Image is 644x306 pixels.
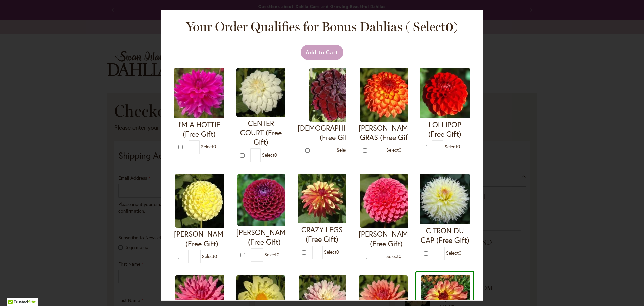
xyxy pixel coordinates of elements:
span: Select [445,143,460,150]
span: Select [201,143,216,150]
span: 0 [277,251,279,258]
span: 0 [214,253,217,259]
h4: LOLLIPOP (Free Gift) [420,120,470,139]
span: 0 [459,250,461,256]
span: 0 [399,253,401,259]
span: Select [446,250,461,256]
img: I'M A HOTTIE (Free Gift) [174,68,224,118]
img: REBECCA LYNN (Free Gift) [360,174,413,228]
img: LOLLIPOP (Free Gift) [420,68,470,118]
h4: [PERSON_NAME] (Free Gift) [236,228,292,247]
h4: CRAZY LEGS (Free Gift) [298,225,346,244]
img: MARDY GRAS (Free Gift) [360,68,413,122]
img: VOODOO (Free Gift) [309,68,363,122]
img: CENTER COURT (Free Gift) [236,68,285,117]
iframe: Launch Accessibility Center [5,282,24,301]
span: Select [202,253,217,259]
span: 0 [457,143,460,150]
span: Select [264,251,279,258]
span: Select [262,151,277,158]
h4: [DEMOGRAPHIC_DATA] (Free Gift) [298,123,374,142]
span: 0 [445,19,453,34]
span: 0 [399,147,401,153]
img: NETTIE (Free Gift) [175,174,229,228]
span: Select [324,248,339,255]
img: CRAZY LEGS (Free Gift) [298,174,346,223]
h4: CENTER COURT (Free Gift) [236,119,285,147]
h4: I'M A HOTTIE (Free Gift) [174,120,224,139]
span: 0 [336,248,339,255]
h2: Your Order Qualifies for Bonus Dahlias ( Select ) [181,18,463,35]
img: CITRON DU CAP (Free Gift) [420,174,470,224]
span: 0 [274,151,277,158]
h4: CITRON DU CAP (Free Gift) [420,226,470,245]
span: Select [337,147,352,153]
span: 0 [213,143,216,150]
h4: [PERSON_NAME] (Free Gift) [174,229,230,248]
img: IVANETTI (Free Gift) [237,174,291,226]
span: Select [386,147,401,153]
h4: [PERSON_NAME] GRAS (Free Gift) [359,123,414,142]
h4: [PERSON_NAME] (Free Gift) [359,229,414,248]
span: Select [386,253,401,259]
